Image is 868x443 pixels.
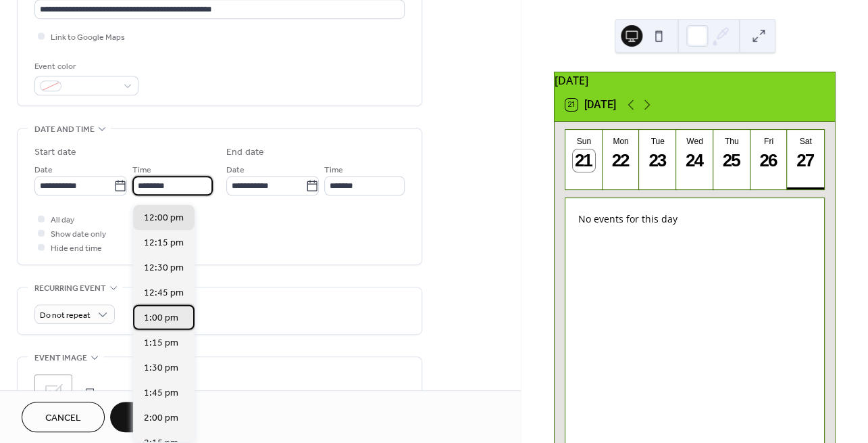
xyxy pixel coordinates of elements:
[144,361,178,375] span: 1:30 pm
[34,60,136,74] div: Event color
[610,149,632,172] div: 22
[561,95,621,114] button: 21[DATE]
[787,130,824,189] button: Sat27
[607,137,636,146] div: Mon
[51,227,106,241] span: Show date only
[750,130,788,189] button: Fri26
[110,402,180,432] button: Save
[22,402,105,432] button: Cancel
[647,149,669,172] div: 23
[755,137,784,146] div: Fri
[643,137,672,146] div: Tue
[144,211,184,225] span: 12:00 pm
[226,145,264,160] div: End date
[40,308,91,323] span: Do not repeat
[713,130,750,189] button: Thu25
[34,163,53,177] span: Date
[144,261,184,275] span: 12:30 pm
[45,411,81,425] span: Cancel
[51,241,102,256] span: Hide end time
[573,149,595,172] div: 21
[324,163,343,177] span: Time
[132,163,151,177] span: Time
[144,236,184,250] span: 12:15 pm
[721,149,743,172] div: 25
[51,213,74,227] span: All day
[34,281,106,296] span: Recurring event
[226,163,245,177] span: Date
[34,351,87,365] span: Event image
[676,130,713,189] button: Wed24
[791,137,820,146] div: Sat
[34,122,95,137] span: Date and time
[680,137,709,146] div: Wed
[567,203,823,235] div: No events for this day
[758,149,780,172] div: 26
[144,411,178,425] span: 2:00 pm
[569,137,598,146] div: Sun
[684,149,706,172] div: 24
[144,386,178,400] span: 1:45 pm
[34,374,72,412] div: ;
[34,145,76,160] div: Start date
[565,130,603,189] button: Sun21
[144,336,178,350] span: 1:15 pm
[717,137,746,146] div: Thu
[603,130,640,189] button: Mon22
[639,130,676,189] button: Tue23
[794,149,817,172] div: 27
[144,311,178,325] span: 1:00 pm
[144,286,184,300] span: 12:45 pm
[555,72,835,89] div: [DATE]
[51,30,125,45] span: Link to Google Maps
